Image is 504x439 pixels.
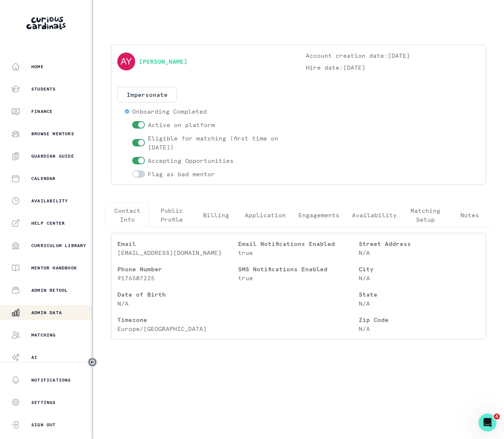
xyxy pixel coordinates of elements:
[352,211,397,219] p: Availability
[148,156,234,165] p: Accepting Opportunities
[359,248,480,257] p: N/A
[306,63,480,72] p: Hire date: [DATE]
[298,211,339,219] p: Engagements
[117,248,238,257] p: [EMAIL_ADDRESS][DOMAIN_NAME]
[31,220,65,226] p: Help Center
[306,51,480,60] p: Account creation date: [DATE]
[359,324,480,333] p: N/A
[359,290,480,299] p: State
[117,324,238,333] p: Europe/[GEOGRAPHIC_DATA]
[117,274,238,282] p: 9176507225
[156,206,187,224] p: Public Profile
[359,274,480,282] p: N/A
[31,310,62,316] p: Admin Data
[359,239,480,248] p: Street Address
[111,206,143,224] p: Contact Info
[31,354,37,360] p: AI
[148,134,291,152] p: Eligible for matching (first time on [DATE])
[31,265,77,271] p: Mentor Handbook
[31,198,68,204] p: Availability
[148,170,215,179] p: Flag as bad mentor
[148,120,215,129] p: Active on platform
[460,211,479,219] p: Notes
[117,315,238,324] p: Timezone
[132,107,207,116] p: Onboarding Completed
[117,53,135,70] img: svg
[409,206,441,224] p: Matching Setup
[26,17,66,29] img: Curious Cardinals Logo
[31,108,53,114] p: Finance
[117,265,238,274] p: Phone Number
[139,57,187,66] a: [PERSON_NAME]
[31,422,56,428] p: Sign Out
[238,274,359,282] p: true
[31,332,56,338] p: Matching
[31,153,74,159] p: Guardian Guide
[117,290,238,299] p: Date of Birth
[31,176,56,181] p: Calendar
[31,399,56,405] p: Settings
[31,86,56,92] p: Students
[238,248,359,257] p: true
[238,265,359,274] p: SMS Notifications Enabled
[359,315,480,324] p: Zip Code
[31,287,68,293] p: Admin Retool
[117,239,238,248] p: Email
[245,211,286,219] p: Application
[31,131,74,137] p: Browse Mentors
[494,414,500,420] span: 4
[359,265,480,274] p: City
[117,87,177,102] button: Impersonate
[479,414,497,432] iframe: Intercom live chat
[31,64,44,70] p: Home
[31,243,86,249] p: Curriculum Library
[117,299,238,308] p: N/A
[238,239,359,248] p: Email Notifications Enabled
[88,357,97,367] button: Toggle sidebar
[203,211,229,219] p: Billing
[359,299,480,308] p: N/A
[31,377,71,383] p: Notifications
